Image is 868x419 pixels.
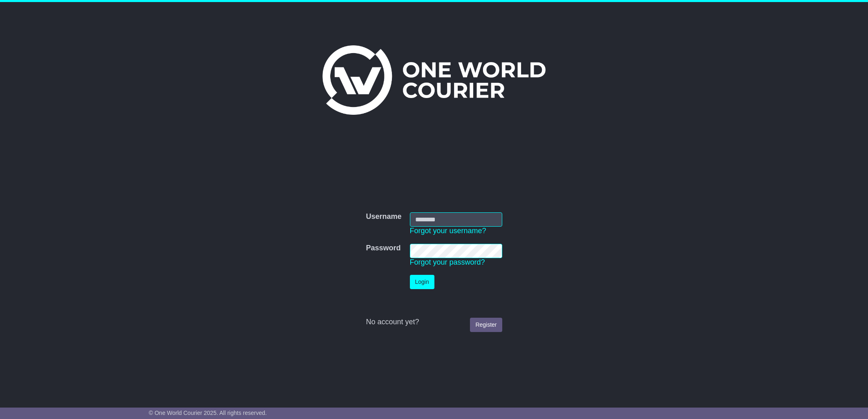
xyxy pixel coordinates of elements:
[410,258,485,266] a: Forgot your password?
[410,227,486,235] a: Forgot your username?
[149,410,267,416] span: © One World Courier 2025. All rights reserved.
[410,275,434,289] button: Login
[322,45,546,115] img: One World
[366,318,502,327] div: No account yet?
[366,244,400,253] label: Password
[470,318,502,332] a: Register
[366,212,401,221] label: Username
